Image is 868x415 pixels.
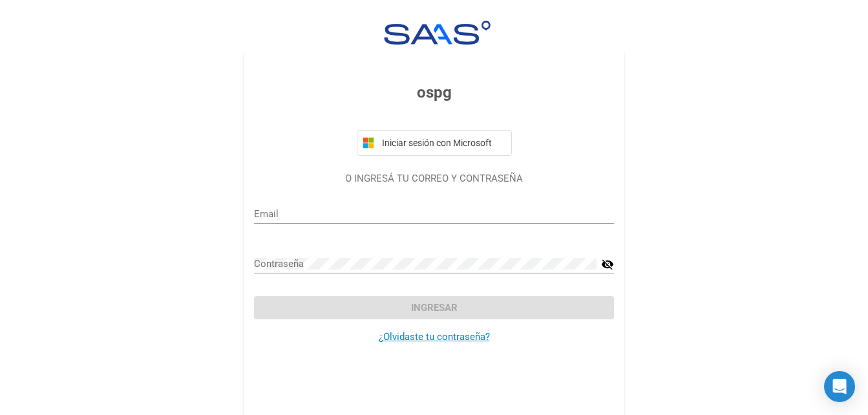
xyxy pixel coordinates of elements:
div: Open Intercom Messenger [824,371,855,402]
span: Iniciar sesión con Microsoft [379,138,506,148]
span: Ingresar [411,302,458,314]
h3: ospg [254,81,614,104]
p: O INGRESÁ TU CORREO Y CONTRASEÑA [254,171,614,186]
button: Ingresar [254,296,614,319]
button: Iniciar sesión con Microsoft [357,130,512,156]
a: ¿Olvidaste tu contraseña? [379,331,490,343]
mat-icon: visibility_off [601,257,614,272]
